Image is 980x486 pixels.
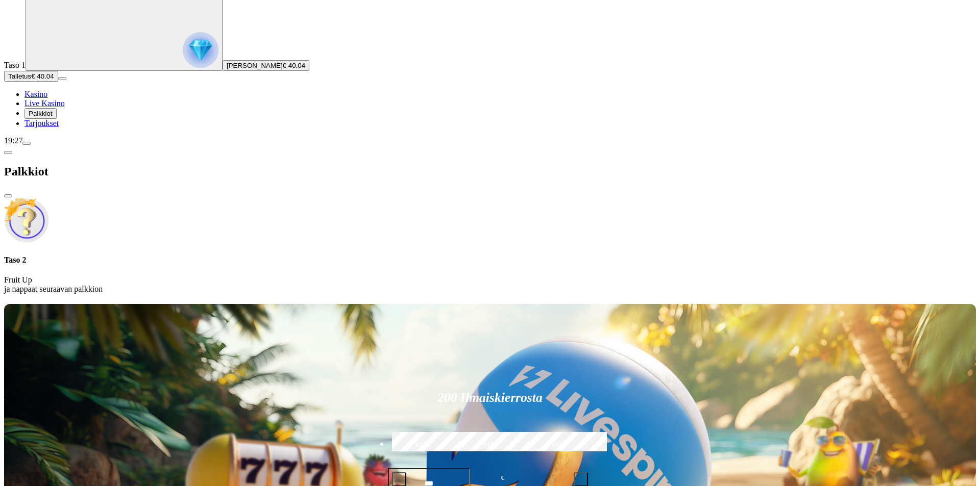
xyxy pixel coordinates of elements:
button: menu [22,142,31,145]
span: 19:27 [4,136,22,145]
span: € [501,473,504,483]
a: Kasino [24,90,47,98]
img: Unlock reward icon [4,198,49,243]
h2: Palkkiot [4,165,976,178]
button: Palkkiot [24,108,57,119]
p: Fruit Up ja nappaat seuraavan palkkion [4,275,976,294]
button: close [4,194,12,197]
label: €250 [527,430,591,460]
span: € 40.04 [283,62,305,69]
button: Talletusplus icon€ 40.04 [4,71,58,82]
label: €50 [389,430,453,460]
a: Live Kasino [24,99,65,108]
label: €150 [458,430,522,460]
button: [PERSON_NAME]€ 40.04 [223,60,309,71]
span: Palkkiot [29,110,53,117]
img: reward progress [183,32,218,68]
span: € 40.04 [31,72,54,80]
span: Talletus [8,72,31,80]
button: chevron-left icon [4,151,12,154]
a: Tarjoukset [24,119,59,127]
button: menu [58,77,66,80]
span: [PERSON_NAME] [227,62,283,69]
nav: Main menu [4,90,976,128]
h4: Taso 2 [4,255,976,265]
span: Taso 1 [4,61,26,69]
